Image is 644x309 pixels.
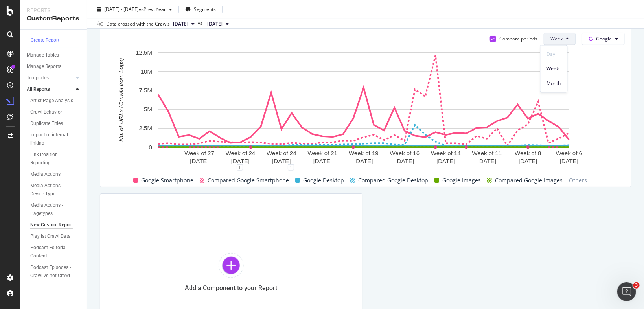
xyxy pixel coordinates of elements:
div: Data crossed with the Crawls [106,20,170,28]
b: [PERSON_NAME] [34,98,78,104]
span: vs [198,20,204,27]
span: Day [547,51,561,58]
text: Week of 11 [472,150,502,157]
text: [DATE] [560,158,578,165]
iframe: Intercom live chat [617,282,636,301]
div: New Custom Report [30,221,73,229]
button: Send a message… [135,246,147,258]
text: Week of 6 [556,150,582,157]
div: The reports will automatically show you the change between the two periods, including percentage ... [13,21,145,67]
div: Crawl Behavior [30,108,62,116]
img: Profile image for Alexander [22,4,35,17]
text: Week of 14 [431,150,461,157]
div: All Reports [27,85,50,94]
text: Week of 16 [390,150,420,157]
text: [DATE] [190,158,208,165]
button: Week [544,33,576,45]
span: Google [596,35,612,42]
span: Compared Google Desktop [358,176,428,185]
button: Start recording [50,249,56,255]
text: Week of 19 [349,150,379,157]
div: Podcast Episodes - Crawl vs not Crawl [30,263,77,280]
text: [DATE] [436,158,455,165]
span: [DATE] - [DATE] [104,6,139,13]
button: go back [5,3,20,18]
div: Alexander says… [6,96,151,114]
a: Playlist Crawl Data [30,232,81,241]
div: Impact of internal linking [30,131,75,147]
span: Week [550,35,563,42]
text: Week of 8 [515,150,541,157]
p: Active in the last 15m [38,10,94,18]
span: 2025 Oct. 4th [173,20,188,28]
span: Month [547,80,561,87]
div: Reports [27,6,81,14]
div: Hey [PERSON_NAME], [13,119,123,127]
svg: A chart. [107,48,620,167]
span: 2024 Sep. 28th [207,20,223,28]
a: Duplicate Titles [30,120,81,128]
div: Manage Tables [27,51,59,59]
text: No. of URLs (Crawls from Logs) [118,58,124,142]
span: Google Smartphone [141,176,193,185]
button: Emoji picker [25,249,31,255]
div: [PERSON_NAME] • 23h ago [13,217,77,222]
a: Podcast Episodes - Crawl vs not Crawl [30,263,81,280]
button: [DATE] [204,19,232,29]
text: 2.5M [139,125,152,132]
a: Media Actions [30,170,81,178]
text: [DATE] [354,158,373,165]
button: Upload attachment [12,249,18,255]
div: CustomReports [27,14,81,23]
span: Week [547,65,561,72]
div: Unique URLs Crawled By GoogleCompare periodsWeekGoogleA chart.11Google SmartphoneCompared Google ... [100,10,631,187]
div: Playlist Crawl Data [30,232,71,241]
div: Podcast Editorial Content [30,244,75,260]
a: Media Actions - Device Type [30,182,81,198]
text: Week of 21 [308,150,338,157]
a: Manage Reports [27,63,81,71]
button: [DATE] - [DATE]vsPrev. Year [94,3,175,16]
div: Media Actions - Pagetypes [30,201,75,218]
div: Media Actions [30,170,61,178]
div: If the tips noted above don't yield the results you want, check out this custom report that might... [13,130,123,199]
text: Week of 24 [226,150,256,157]
span: Compared Google Images [495,176,563,185]
div: Add a Component to your Report [185,284,278,292]
text: [DATE] [231,158,250,165]
div: Close [138,3,152,17]
button: Home [123,3,138,18]
div: Customer Support says… [6,72,151,96]
text: [DATE] [272,158,291,165]
a: + Create Report [27,36,81,44]
span: Others... [566,176,595,185]
text: [DATE] [478,158,496,165]
div: Was that helpful? [6,72,67,90]
a: Crawl Behavior [30,108,81,116]
h1: [PERSON_NAME] [38,4,89,10]
text: 12.5M [136,49,152,56]
div: Compare periods [499,35,537,42]
a: [URL][DOMAIN_NAME] [13,204,74,210]
span: vs Prev. Year [139,6,166,13]
div: joined the conversation [34,97,134,105]
a: Manage Tables [27,51,81,59]
div: 1 [288,164,294,171]
span: 3 [633,282,640,289]
text: 0 [149,144,152,151]
div: Artist Page Analysis [30,97,73,105]
a: Media Actions - Pagetypes [30,201,81,218]
div: Was that helpful? [13,77,61,85]
text: [DATE] [396,158,414,165]
div: Link Position Reporting [30,151,74,167]
button: Google [582,33,625,45]
text: Week of 27 [184,150,214,157]
textarea: Message… [7,232,151,246]
span: Google Images [442,176,481,185]
div: Media Actions - Device Type [30,182,75,198]
a: New Custom Report [30,221,81,229]
span: Google Desktop [303,176,344,185]
div: Alexander says… [6,114,151,234]
div: + Create Report [27,36,59,44]
a: Link Position Reporting [30,151,81,167]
